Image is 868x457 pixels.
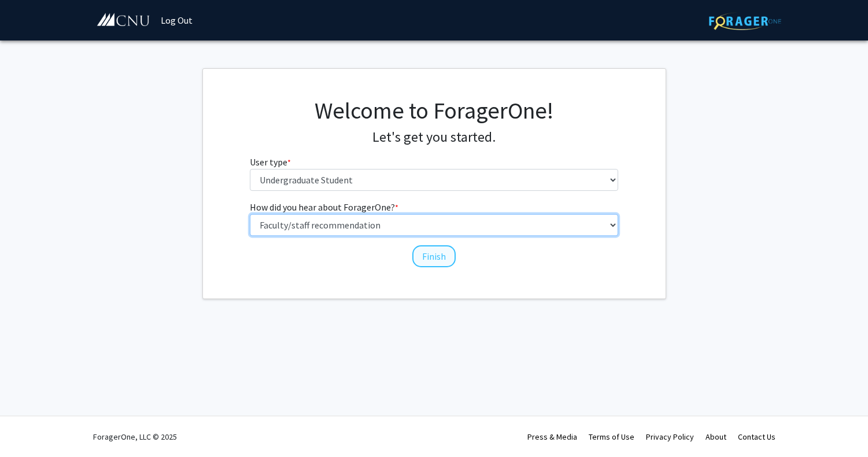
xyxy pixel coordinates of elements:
[250,155,291,169] label: User type
[412,245,456,267] button: Finish
[646,432,694,442] a: Privacy Policy
[250,200,398,214] label: How did you hear about ForagerOne?
[709,12,781,30] img: ForagerOne Logo
[527,432,577,442] a: Press & Media
[93,417,177,457] div: ForagerOne, LLC © 2025
[250,129,618,146] h4: Let's get you started.
[589,432,634,442] a: Terms of Use
[96,13,151,27] img: Christopher Newport University Logo
[250,97,618,124] h1: Welcome to ForagerOne!
[738,432,775,442] a: Contact Us
[706,432,726,442] a: About
[9,405,49,448] iframe: Chat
